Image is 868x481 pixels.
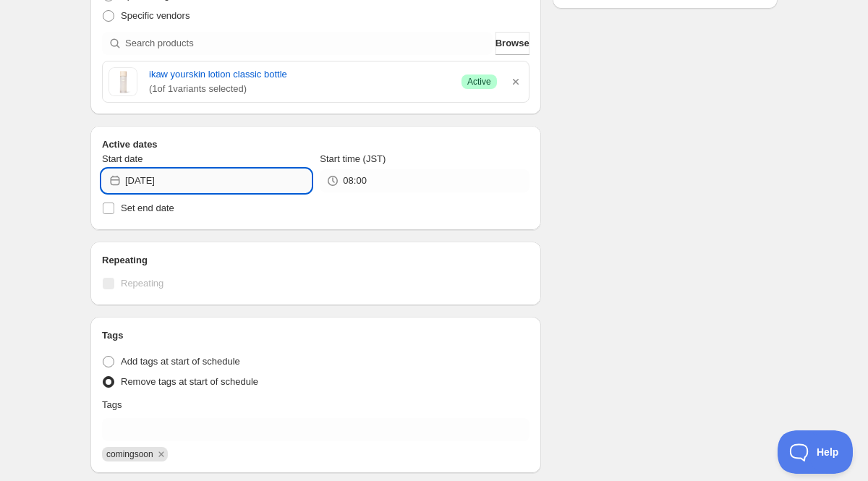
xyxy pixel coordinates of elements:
a: ikaw yourskin lotion classic bottle [149,67,450,82]
button: Browse [495,32,529,55]
span: Start date [102,153,142,164]
span: Start time (JST) [320,153,386,164]
span: Active [467,76,491,88]
button: Remove comingsoon [155,448,168,461]
span: comingsoon [106,449,153,459]
span: Specific vendors [121,10,190,21]
h2: Repeating [102,253,529,268]
span: Browse [495,36,529,51]
span: Remove tags at start of schedule [121,376,258,387]
span: Repeating [121,278,163,289]
h2: Active dates [102,137,529,152]
span: ( 1 of 1 variants selected) [149,82,450,96]
p: Tags [102,398,122,412]
input: Search products [125,32,493,55]
h2: Tags [102,328,529,343]
span: Set end date [121,203,174,213]
iframe: Toggle Customer Support [778,430,854,474]
span: Add tags at start of schedule [121,356,240,367]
